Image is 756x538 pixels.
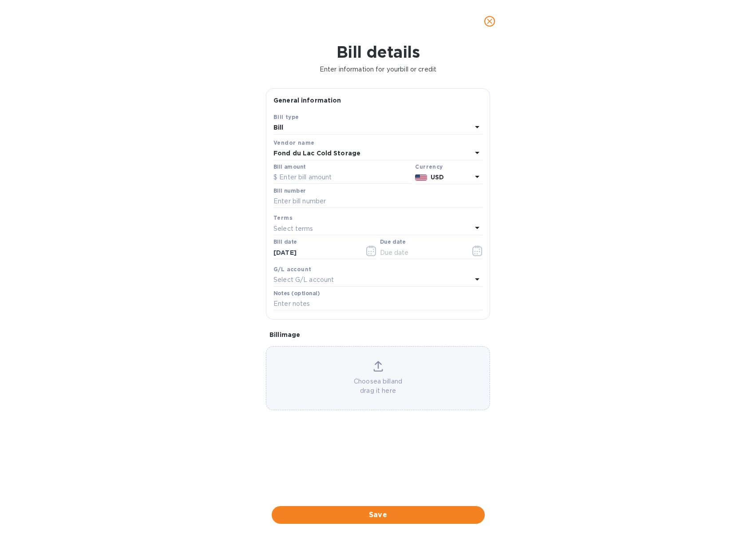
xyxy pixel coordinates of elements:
[479,11,500,32] button: close
[380,246,464,259] input: Due date
[273,246,357,259] input: Select date
[431,174,444,181] b: USD
[273,214,293,221] b: Terms
[279,510,478,520] span: Save
[272,506,485,524] button: Save
[266,377,490,396] p: Choose a bill and drag it here
[7,43,749,61] h1: Bill details
[273,171,412,184] input: $ Enter bill amount
[415,163,443,170] b: Currency
[273,297,483,311] input: Enter notes
[415,174,427,181] img: USD
[269,330,487,339] p: Bill image
[273,224,313,233] p: Select terms
[273,114,299,120] b: Bill type
[273,291,320,296] label: Notes (optional)
[273,275,334,285] p: Select G/L account
[273,150,360,157] b: Fond du Lac Cold Storage
[273,188,305,194] label: Bill number
[7,65,749,74] p: Enter information for your bill or credit
[273,266,311,273] b: G/L account
[380,240,405,245] label: Due date
[273,195,483,208] input: Enter bill number
[273,139,314,146] b: Vendor name
[273,97,341,104] b: General information
[273,240,297,245] label: Bill date
[273,124,284,131] b: Bill
[273,164,305,170] label: Bill amount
